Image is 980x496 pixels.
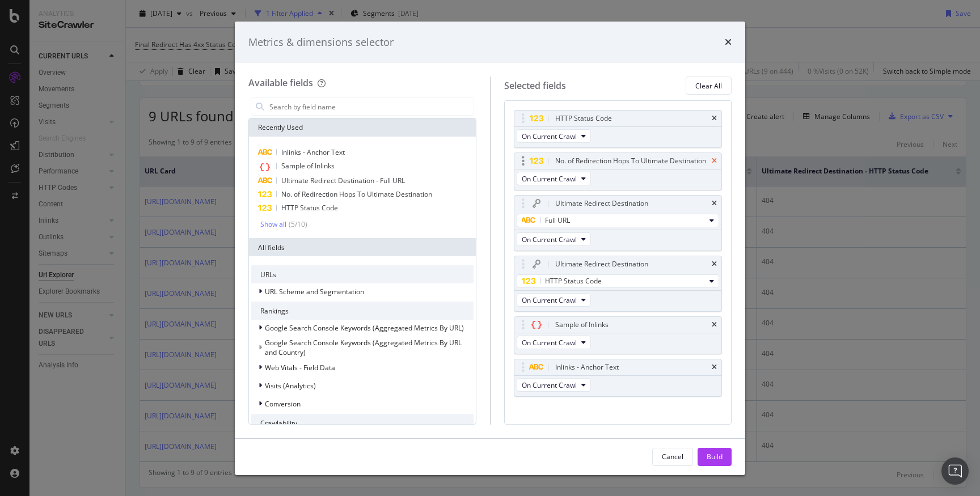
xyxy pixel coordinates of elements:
[712,158,717,164] div: times
[555,362,619,373] div: Inlinks - Anchor Text
[249,238,476,256] div: All fields
[555,319,609,330] div: Sample of Inlinks
[514,195,723,251] div: Ultimate Redirect DestinationtimesFull URLOn Current Crawl
[517,378,591,392] button: On Current Crawl
[652,448,693,466] button: Cancel
[514,110,723,148] div: HTTP Status CodetimesOn Current Crawl
[504,79,566,92] div: Selected fields
[251,338,474,357] div: This group is disabled
[265,399,301,409] span: Conversion
[662,452,683,461] div: Cancel
[517,214,720,227] button: Full URL
[517,274,720,288] button: HTTP Status Code
[265,381,316,391] span: Visits (Analytics)
[248,77,313,89] div: Available fields
[265,338,462,357] span: Google Search Console Keywords (Aggregated Metrics By URL and Country)
[522,380,577,390] span: On Current Crawl
[555,198,648,209] div: Ultimate Redirect Destination
[522,338,577,347] span: On Current Crawl
[265,287,364,296] span: URL Scheme and Segmentation
[712,321,717,328] div: times
[251,302,474,320] div: Rankings
[281,147,345,157] span: Inlinks - Anchor Text
[268,98,474,115] input: Search by field name
[514,256,723,312] div: Ultimate Redirect DestinationtimesHTTP Status CodeOn Current Crawl
[286,219,307,229] div: ( 5 / 10 )
[707,452,723,461] div: Build
[517,232,591,246] button: On Current Crawl
[281,161,335,171] span: Sample of Inlinks
[281,176,405,185] span: Ultimate Redirect Destination - Full URL
[712,115,717,122] div: times
[517,172,591,185] button: On Current Crawl
[281,203,338,213] span: HTTP Status Code
[555,258,648,270] div: Ultimate Redirect Destination
[517,336,591,349] button: On Current Crawl
[265,363,335,372] span: Web Vitals - Field Data
[251,414,474,432] div: Crawlability
[249,118,476,137] div: Recently Used
[712,200,717,207] div: times
[522,174,577,184] span: On Current Crawl
[712,261,717,268] div: times
[514,359,723,397] div: Inlinks - Anchor TexttimesOn Current Crawl
[555,113,612,124] div: HTTP Status Code
[248,35,394,50] div: Metrics & dimensions selector
[686,77,732,95] button: Clear All
[522,295,577,305] span: On Current Crawl
[725,35,732,50] div: times
[235,22,745,475] div: modal
[695,81,722,91] div: Clear All
[281,189,432,199] span: No. of Redirection Hops To Ultimate Destination
[545,215,570,225] span: Full URL
[555,155,706,167] div: No. of Redirection Hops To Ultimate Destination
[260,221,286,228] div: Show all
[265,323,464,333] span: Google Search Console Keywords (Aggregated Metrics By URL)
[712,364,717,371] div: times
[941,457,969,485] div: Open Intercom Messenger
[517,293,591,307] button: On Current Crawl
[522,235,577,244] span: On Current Crawl
[251,265,474,283] div: URLs
[514,316,723,354] div: Sample of InlinkstimesOn Current Crawl
[698,448,732,466] button: Build
[517,129,591,143] button: On Current Crawl
[522,132,577,141] span: On Current Crawl
[514,152,723,190] div: No. of Redirection Hops To Ultimate DestinationtimesOn Current Crawl
[545,276,602,286] span: HTTP Status Code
